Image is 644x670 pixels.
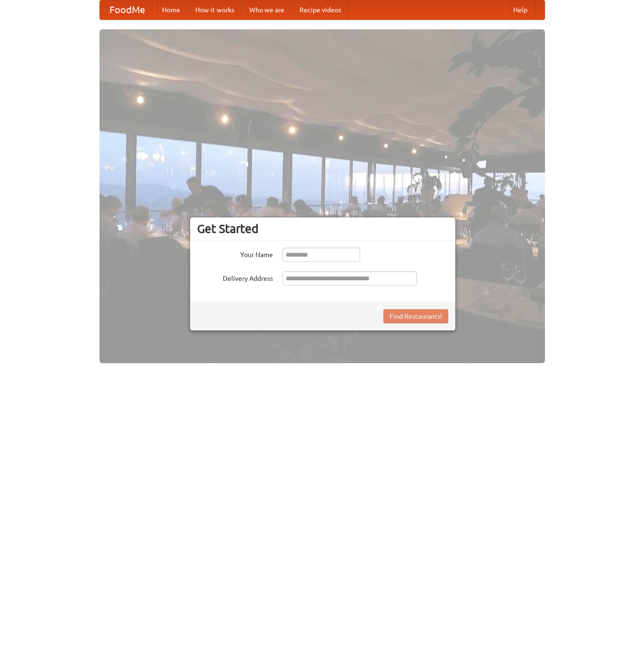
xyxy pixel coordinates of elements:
[197,271,273,283] label: Delivery Address
[100,0,154,19] a: FoodMe
[242,0,292,19] a: Who we are
[188,0,242,19] a: How it works
[197,248,273,259] label: Your Name
[383,309,448,323] button: Find Restaurants!
[197,222,448,236] h3: Get Started
[292,0,349,19] a: Recipe videos
[154,0,188,19] a: Home
[506,0,535,19] a: Help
